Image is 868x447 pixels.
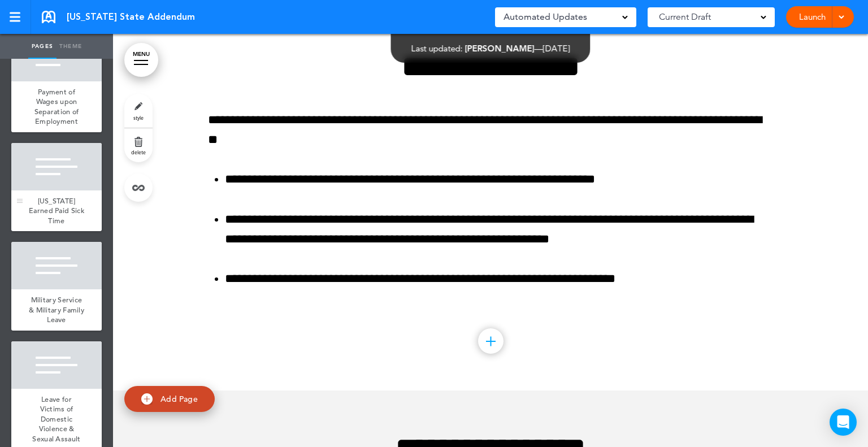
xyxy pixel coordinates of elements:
[411,44,570,53] div: —
[133,114,144,121] span: style
[34,87,79,127] span: Payment of Wages upon Separation of Employment
[411,43,463,54] span: Last updated:
[141,393,153,405] img: add.svg
[29,196,84,225] span: [US_STATE] Earned Paid Sick Time
[124,43,158,77] a: MENU
[124,94,153,128] a: style
[160,394,198,404] span: Add Page
[124,128,153,162] a: delete
[504,9,587,25] span: Automated Updates
[830,409,857,436] div: Open Intercom Messenger
[32,394,80,444] span: Leave for Victims of Domestic Violence & Sexual Assault
[11,190,102,232] a: [US_STATE] Earned Paid Sick Time
[659,9,711,25] span: Current Draft
[543,43,570,54] span: [DATE]
[29,295,84,324] span: Military Service & Military Family Leave
[11,81,102,132] a: Payment of Wages upon Separation of Employment
[131,149,146,155] span: delete
[28,34,57,59] a: Pages
[124,386,215,413] a: Add Page
[11,289,102,331] a: Military Service & Military Family Leave
[795,6,830,28] a: Launch
[465,43,535,54] span: [PERSON_NAME]
[67,11,195,23] span: [US_STATE] State Addendum
[57,34,85,59] a: Theme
